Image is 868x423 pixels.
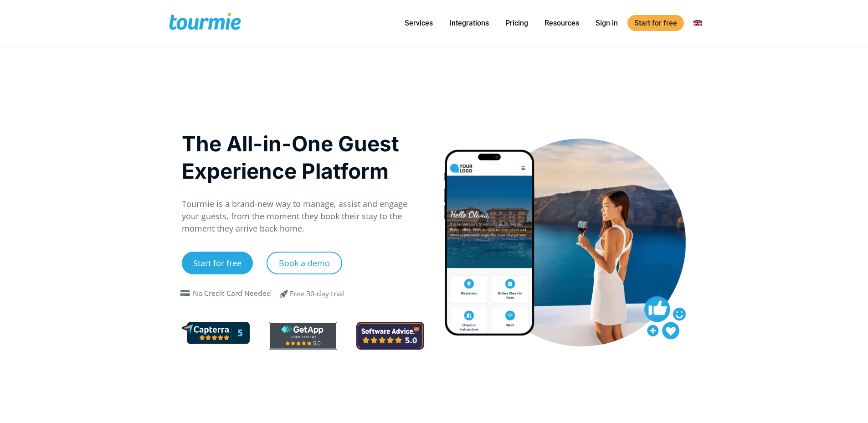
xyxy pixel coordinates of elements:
[627,15,684,31] a: Start for free
[589,17,625,29] a: Sign in
[182,252,253,274] a: Start for free
[498,17,535,29] a: Pricing
[193,288,271,299] div: No Credit Card Needed
[273,288,295,299] span: 
[442,17,496,29] a: Integrations
[178,290,193,297] span: 
[267,252,342,274] a: Book a demo
[290,289,344,299] div: Free 30-day trial
[398,17,440,29] a: Services
[182,130,425,185] h1: The All-in-One Guest Experience Platform
[538,17,586,29] a: Resources
[182,198,425,235] p: Tourmie is a brand-new way to manage, assist and engage your guests, from the moment they book th...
